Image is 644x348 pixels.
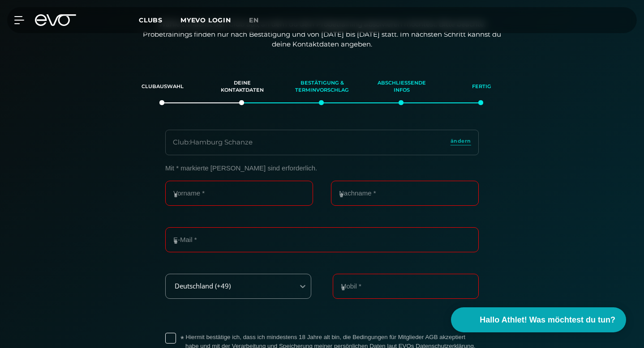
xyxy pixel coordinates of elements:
[139,16,180,24] a: Clubs
[480,314,615,326] span: Hallo Athlet! Was möchtest du tun?
[249,16,259,24] span: en
[214,75,271,99] div: Deine Kontaktdaten
[453,75,510,99] div: Fertig
[373,75,430,99] div: Abschließende Infos
[165,164,479,172] p: Mit * markierte [PERSON_NAME] sind erforderlich.
[451,137,471,145] span: ändern
[249,15,270,25] a: en
[167,282,288,290] div: Deutschland (+49)
[451,307,626,332] button: Hallo Athlet! Was möchtest du tun?
[173,137,253,148] div: Club : Hamburg Schanze
[293,75,351,99] div: Bestätigung & Terminvorschlag
[134,75,191,99] div: Clubauswahl
[451,137,471,148] a: ändern
[139,16,163,24] span: Clubs
[180,16,231,24] a: MYEVO LOGIN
